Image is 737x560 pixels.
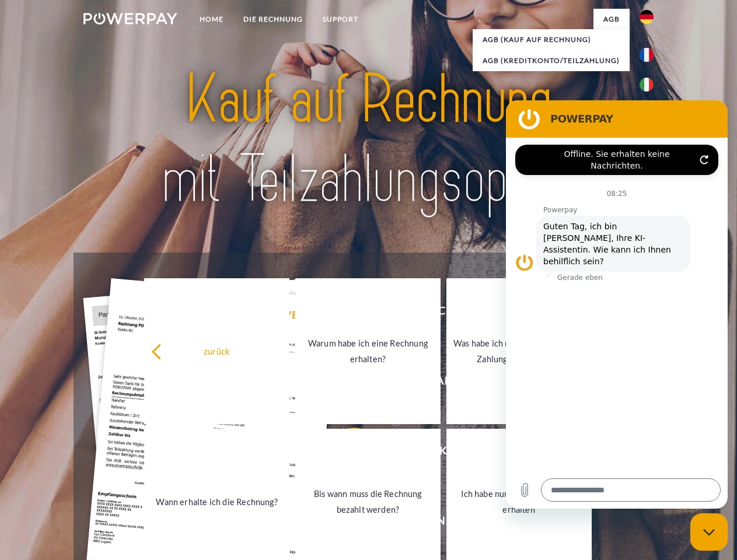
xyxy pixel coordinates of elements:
[446,278,592,424] a: Was habe ich noch offen, ist meine Zahlung eingegangen?
[473,50,630,71] a: AGB (Kreditkonto/Teilzahlung)
[302,486,434,517] div: Bis wann muss die Rechnung bezahlt werden?
[640,78,654,92] img: it
[640,48,654,62] img: fr
[233,9,313,30] a: DIE RECHNUNG
[593,9,630,30] a: agb
[190,9,233,30] a: Home
[453,335,585,367] div: Was habe ich noch offen, ist meine Zahlung eingegangen?
[111,56,626,223] img: title-powerpay_de.svg
[506,100,728,509] iframe: Messaging-Fenster
[640,10,654,24] img: de
[313,9,368,30] a: SUPPORT
[302,335,434,367] div: Warum habe ich eine Rechnung erhalten?
[151,343,282,359] div: zurück
[83,13,177,24] img: logo-powerpay-white.svg
[690,513,728,551] iframe: Schaltfläche zum Öffnen des Messaging-Fensters; Konversation läuft
[473,29,630,50] a: AGB (Kauf auf Rechnung)
[453,486,585,517] div: Ich habe nur eine Teillieferung erhalten
[151,494,282,509] div: Wann erhalte ich die Rechnung?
